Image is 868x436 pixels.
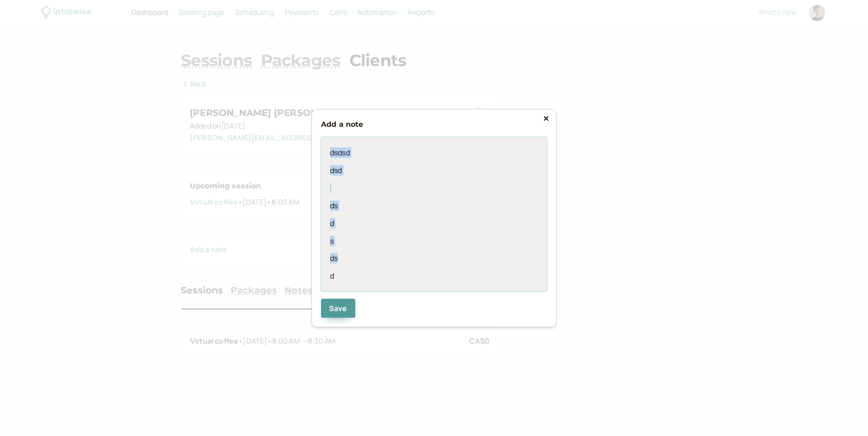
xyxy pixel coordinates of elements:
span: ds [330,253,338,263]
span: d [330,218,334,228]
span: Save [329,303,347,313]
iframe: Chat Widget [823,393,868,436]
h4: Add a note [321,118,547,130]
span: s [330,235,334,245]
span: d [330,271,334,281]
span: ds [330,201,338,211]
button: Save [321,299,355,318]
span: dsdsd [330,148,350,158]
span: dsd [330,165,342,175]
